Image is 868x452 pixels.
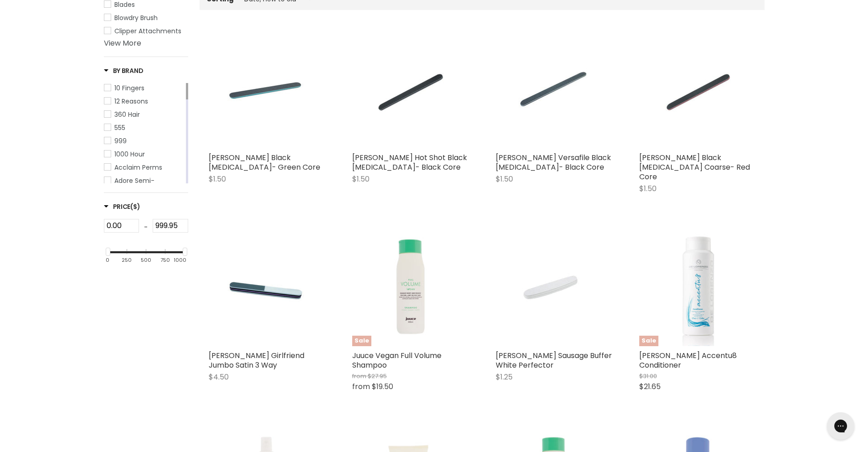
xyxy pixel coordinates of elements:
a: Hawley Hot Shot Black Grinder- Black Core [352,32,468,148]
a: De Lorenzo Accentu8 ConditionerSale [639,230,755,346]
img: Hawley Black Grinder Coarse- Red Core [658,32,736,148]
a: Hawley Black Grinder Coarse- Red Core [639,32,755,148]
a: 10 Fingers [104,83,184,93]
iframe: Gorgias live chat messenger [822,409,859,443]
h3: Price($) [104,202,140,211]
a: [PERSON_NAME] Versafile Black [MEDICAL_DATA]- Black Core [496,152,611,172]
span: Sale [639,336,658,346]
div: 500 [141,257,151,263]
a: 12 Reasons [104,96,184,106]
img: De Lorenzo Accentu8 Conditioner [642,230,752,346]
span: Blowdry Brush [114,13,158,22]
a: [PERSON_NAME] Accentu8 Conditioner [639,350,737,370]
div: 250 [122,257,132,263]
span: $1.25 [496,372,513,382]
a: Clipper Attachments [104,26,188,36]
span: ($) [130,202,140,211]
span: Price [104,202,140,211]
img: Juuce Vegan Full Volume Shampoo [383,230,437,346]
a: [PERSON_NAME] Black [MEDICAL_DATA]- Green Core [209,152,320,172]
h3: By Brand [104,66,144,75]
a: Juuce Vegan Full Volume Shampoo [352,350,442,370]
img: Hawley Girlfriend Jumbo Satin 3 Way [228,230,305,346]
a: 1000 Hour [104,149,184,159]
span: 999 [114,136,127,145]
div: 1000 [174,257,186,263]
a: [PERSON_NAME] Hot Shot Black [MEDICAL_DATA]- Black Core [352,152,467,172]
span: $21.65 [639,381,661,392]
a: Hawley Sausage Buffer White Perfector [496,230,612,346]
a: Adore Semi-Permanent Hair Color [104,176,184,196]
span: 12 Reasons [114,97,148,106]
a: Juuce Vegan Full Volume ShampooSale [352,230,468,346]
span: Clipper Attachments [114,26,181,36]
span: 1000 Hour [114,150,145,159]
span: from [352,381,370,392]
img: Hawley Sausage Buffer White Perfector [515,230,592,346]
input: Max Price [153,219,188,233]
span: 555 [114,123,125,132]
span: $31.00 [639,372,657,380]
span: $1.50 [496,174,513,184]
span: Sale [352,336,371,346]
input: Min Price [104,219,139,233]
span: $1.50 [639,183,657,194]
a: [PERSON_NAME] Sausage Buffer White Perfector [496,350,612,370]
img: Hawley Hot Shot Black Grinder- Black Core [371,32,449,148]
span: $27.95 [368,372,387,380]
a: Hawley Black Grinder- Green Core [209,32,325,148]
a: 555 [104,123,184,133]
span: $4.50 [209,372,229,382]
div: - [139,219,153,235]
a: Hawley Girlfriend Jumbo Satin 3 Way [209,230,325,346]
a: Hawley Versafile Black Grinder- Black Core [496,32,612,148]
a: [PERSON_NAME] Black [MEDICAL_DATA] Coarse- Red Core [639,152,750,182]
a: View More [104,38,141,48]
span: $19.50 [372,381,393,392]
div: 0 [106,257,109,263]
a: [PERSON_NAME] Girlfriend Jumbo Satin 3 Way [209,350,304,370]
span: $1.50 [209,174,226,184]
span: Adore Semi-Permanent Hair Color [114,176,183,195]
a: 999 [104,136,184,146]
span: 10 Fingers [114,83,144,93]
img: Hawley Black Grinder- Green Core [228,32,305,148]
a: Blowdry Brush [104,13,188,23]
img: Hawley Versafile Black Grinder- Black Core [515,32,592,148]
span: from [352,372,366,380]
div: 750 [160,257,170,263]
span: $1.50 [352,174,370,184]
span: Acclaim Perms [114,163,162,172]
a: 360 Hair [104,109,184,119]
span: 360 Hair [114,110,140,119]
a: Acclaim Perms [104,162,184,172]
